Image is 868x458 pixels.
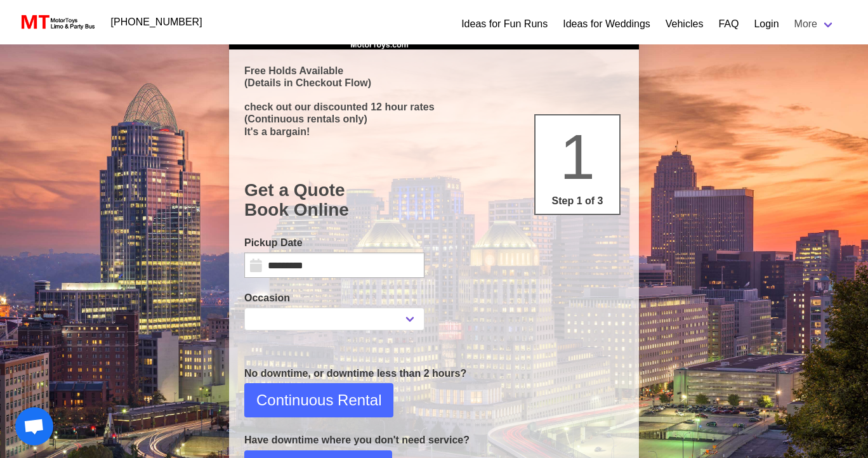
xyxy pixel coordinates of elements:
label: Occasion [244,291,424,306]
a: More [787,11,843,37]
a: FAQ [718,16,739,32]
p: Have downtime where you don't need service? [244,433,624,448]
p: Step 1 of 3 [541,193,614,209]
p: (Continuous rentals only) [244,113,624,125]
a: Login [754,16,779,32]
span: 1 [560,121,595,192]
p: (Details in Checkout Flow) [244,77,624,89]
span: Continuous Rental [256,389,381,412]
img: MotorToys Logo [18,13,96,31]
p: check out our discounted 12 hour rates [244,101,624,113]
button: Continuous Rental [244,383,393,417]
a: Vehicles [666,16,704,32]
h1: Get a Quote Book Online [244,180,624,220]
a: Ideas for Weddings [563,16,650,32]
a: Open chat [15,407,53,445]
p: Free Holds Available [244,65,624,77]
a: Ideas for Fun Runs [461,16,548,32]
p: No downtime, or downtime less than 2 hours? [244,366,624,381]
a: [PHONE_NUMBER] [103,10,210,35]
p: It's a bargain! [244,126,624,138]
label: Pickup Date [244,235,424,251]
